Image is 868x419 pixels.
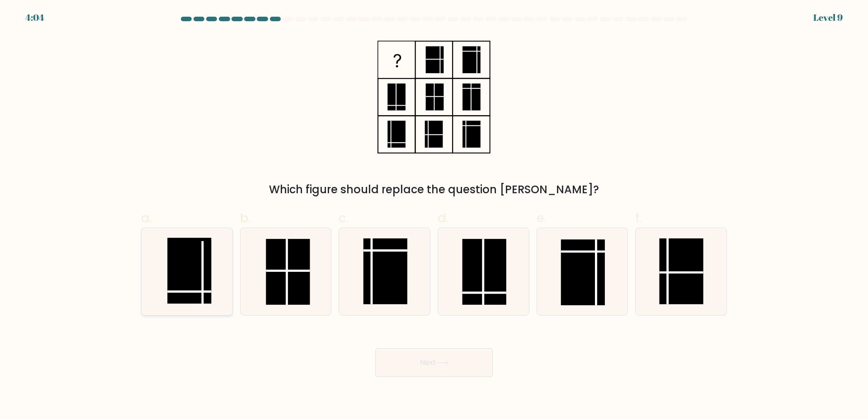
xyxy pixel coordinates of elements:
[537,209,547,227] span: e.
[813,11,843,24] div: Level 9
[240,209,251,227] span: b.
[141,209,152,227] span: a.
[146,182,722,198] div: Which figure should replace the question [PERSON_NAME]?
[339,209,349,227] span: c.
[25,11,44,24] div: 4:04
[438,209,448,227] span: d.
[635,209,642,227] span: f.
[375,348,493,377] button: Next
